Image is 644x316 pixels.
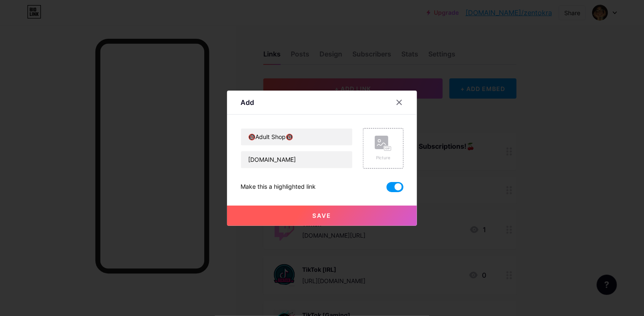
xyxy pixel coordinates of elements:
div: Make this a highlighted link [241,182,316,192]
span: Save [313,212,332,219]
input: Title [241,129,352,145]
div: Add [241,97,254,107]
div: Picture [375,155,392,161]
input: URL [241,151,352,168]
button: Save [227,206,417,226]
